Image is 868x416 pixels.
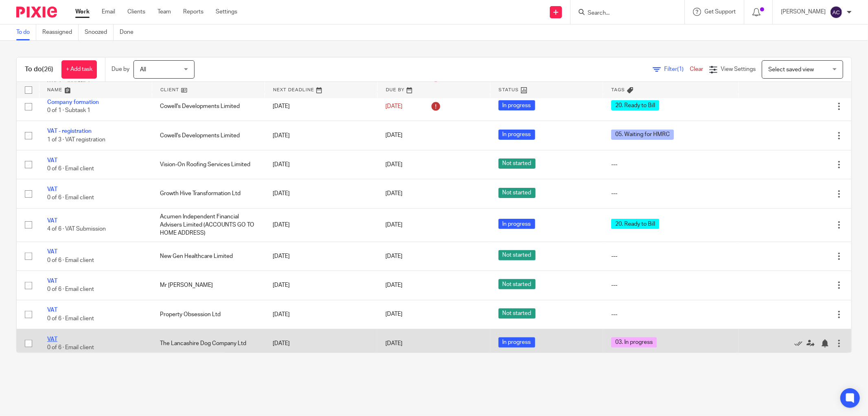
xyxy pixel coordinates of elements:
span: [DATE] [385,222,402,228]
span: (1) [677,66,684,72]
td: [DATE] [265,208,377,242]
div: --- [611,310,730,319]
span: 0 of 6 · Email client [47,166,94,172]
span: [DATE] [385,191,402,196]
td: [DATE] [265,179,377,208]
span: 20. Ready to Bill [611,219,659,229]
span: (26) [42,66,53,73]
span: Filter [664,66,690,72]
span: 0 of 6 · Email client [47,345,94,350]
a: VAT [47,307,57,313]
td: Vision-On Roofing Services Limited [152,150,265,179]
a: + Add task [61,60,97,79]
p: [PERSON_NAME] [781,8,826,16]
a: Reassigned [42,24,79,40]
span: 0 of 6 · Email client [47,195,94,201]
td: [DATE] [265,242,377,271]
a: Email [102,8,115,16]
span: All [140,67,146,73]
a: VAT [47,278,57,284]
td: Growth Hive Transformation Ltd [152,179,265,208]
a: Mark as done [794,339,807,348]
span: 03. In progress [611,337,657,348]
span: Not started [498,188,536,198]
div: --- [611,281,730,289]
td: [DATE] [265,92,377,121]
td: [DATE] [265,271,377,300]
span: In progress [498,337,535,348]
img: Pixie [16,7,57,18]
td: Mr [PERSON_NAME] [152,271,265,300]
span: 20. Ready to Bill [611,100,659,110]
span: In progress [498,130,535,140]
td: [DATE] [265,329,377,358]
a: VAT [47,249,57,255]
span: [DATE] [385,133,402,139]
a: Team [157,8,171,16]
span: 0 of 6 · Email client [47,258,94,263]
a: VAT [47,337,57,342]
td: Cowell's Developments Limited [152,121,265,150]
a: Snoozed [85,24,114,40]
span: Not started [498,158,536,169]
span: 0 of 6 · Email client [47,316,94,321]
td: Property Obsession Ltd [152,300,265,329]
a: VAT [47,158,57,163]
span: [DATE] [385,341,402,346]
span: Select saved view [768,67,814,73]
div: --- [611,252,730,260]
h1: To do [25,65,53,74]
td: The Lancashire Dog Company Ltd [152,329,265,358]
td: [DATE] [265,121,377,150]
span: [DATE] [385,282,402,288]
span: 1 of 3 · VAT registration [47,137,105,143]
span: [DATE] [385,103,402,109]
a: To do [16,24,36,40]
div: --- [611,161,730,169]
td: Acumen Independent Financial Advisers Limited (ACCOUNTS GO TO HOME ADDRESS) [152,208,265,242]
td: [DATE] [265,300,377,329]
td: [DATE] [265,150,377,179]
td: New Gen Healthcare Limited [152,242,265,271]
span: 4 of 6 · VAT Submission [47,226,106,232]
span: [DATE] [385,312,402,317]
span: Tags [611,88,625,92]
img: svg%3E [830,6,843,19]
a: Settings [216,8,237,16]
div: --- [611,189,730,198]
span: 0 of 1 · Subtask 1 [47,108,90,113]
a: Company formation [47,99,99,105]
span: Not started [498,308,536,319]
a: Clear [690,66,703,72]
span: [DATE] [385,162,402,167]
span: Get Support [704,9,736,15]
span: Not started [498,250,536,260]
span: In progress [498,100,535,110]
input: Search [587,10,660,17]
span: In progress [498,219,535,229]
a: VAT [47,187,57,192]
p: Due by [112,65,129,73]
span: 0 of 6 · Email client [47,286,94,292]
span: [DATE] [385,253,402,259]
a: Clients [127,8,145,16]
a: VAT - registration [47,128,92,134]
td: Cowell's Developments Limited [152,92,265,121]
a: Reports [183,8,203,16]
span: 05. Waiting for HMRC [611,130,674,140]
a: Done [120,24,140,40]
span: View Settings [721,66,756,72]
a: Work [75,8,90,16]
a: VAT [47,218,57,224]
span: Not started [498,279,536,289]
